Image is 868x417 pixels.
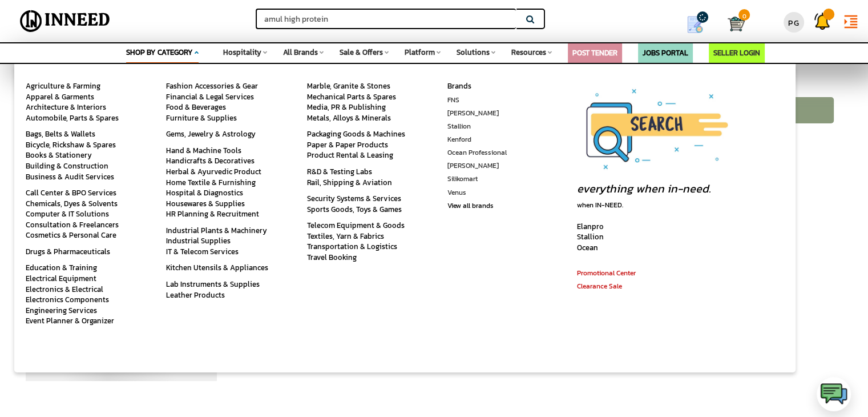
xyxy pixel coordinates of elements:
[728,11,736,37] a: Cart 0
[340,47,383,58] span: Sale & Offers
[256,9,516,29] input: Search for Brands, Products, Sellers, Manufacturers...
[837,3,865,38] a: format_indent_increase
[819,380,848,408] img: logo.png
[15,7,115,35] img: Inneed.Market
[728,15,745,33] img: Cart
[738,9,750,21] span: 0
[283,47,318,58] span: All Brands
[223,47,261,58] span: Hospitality
[572,47,617,58] a: POST TENDER
[808,3,837,34] a: Support Tickets
[687,16,704,33] img: Show My Quotes
[457,47,490,58] span: Solutions
[405,47,435,58] span: Platform
[842,13,859,30] i: format_indent_increase
[126,47,193,58] span: SHOP BY CATEGORY
[671,11,728,38] a: my Quotes
[780,3,808,37] a: PG
[784,12,804,33] div: PG
[643,47,688,58] a: JOBS PORTAL
[814,13,831,30] img: Support Tickets
[511,47,546,58] span: Resources
[126,58,199,65] div: Space
[713,47,760,58] a: SELLER LOGIN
